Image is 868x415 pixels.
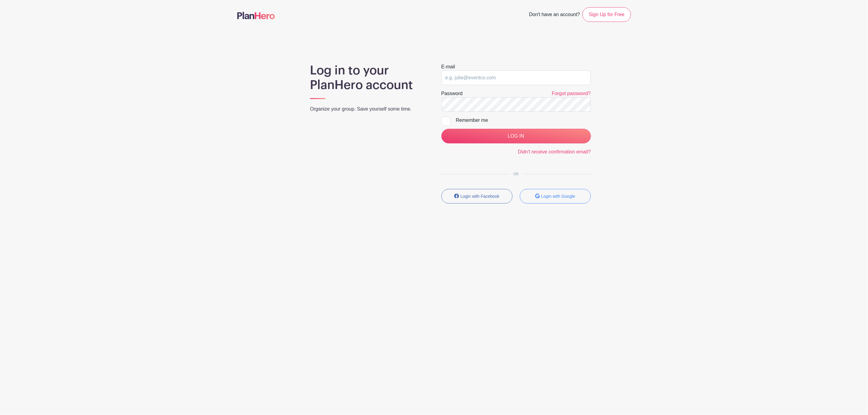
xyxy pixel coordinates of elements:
button: Login with Facebook [441,189,513,204]
img: logo-507f7623f17ff9eddc593b1ce0a138ce2505c220e1c5a4e2b4648c50719b7d32.svg [237,12,275,19]
label: E-mail [441,63,455,70]
h1: Log in to your PlanHero account [310,63,427,92]
span: Don't have an account? [529,9,580,22]
a: Didn't receive confirmation email? [518,149,591,154]
a: Forgot password? [552,91,591,96]
label: Password [441,90,463,97]
span: OR [509,172,524,176]
a: Sign Up for Free [582,7,631,22]
small: Login with Facebook [461,194,499,199]
p: Organize your group. Save yourself some time. [310,105,427,113]
small: Login with Google [541,194,575,199]
input: LOG IN [441,129,591,143]
button: Login with Google [520,189,591,204]
div: Remember me [456,117,591,124]
input: e.g. julie@eventco.com [441,70,591,85]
